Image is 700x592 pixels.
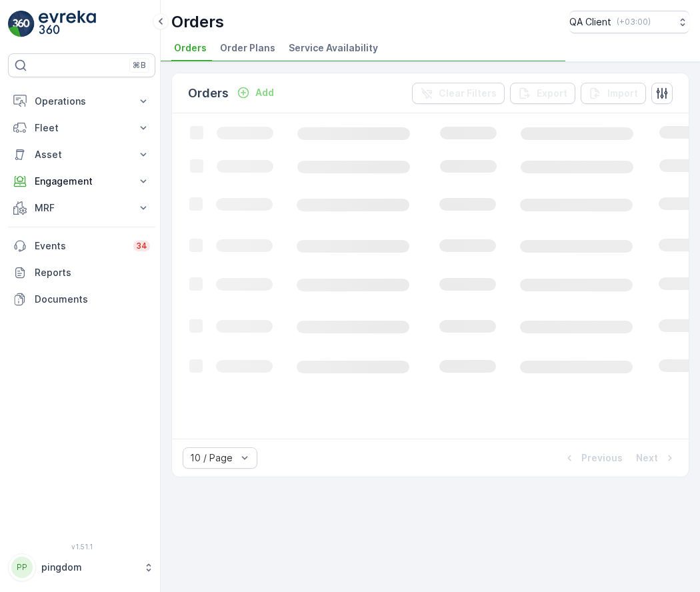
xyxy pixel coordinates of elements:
a: Events34 [8,233,155,259]
a: Documents [8,286,155,313]
p: Asset [35,148,129,161]
img: logo [8,11,35,37]
p: 34 [136,241,147,251]
button: Export [510,83,575,104]
p: Events [35,239,125,253]
p: Fleet [35,121,129,135]
button: Previous [561,450,624,466]
p: Next [636,451,658,465]
p: Operations [35,95,129,108]
button: PPpingdom [8,553,155,581]
button: Fleet [8,115,155,141]
button: Add [231,85,279,101]
button: Next [635,450,678,466]
p: Export [537,87,567,100]
button: Import [581,83,646,104]
span: Order Plans [220,41,275,55]
p: Documents [35,293,150,306]
div: PP [11,557,33,578]
p: Reports [35,266,150,279]
a: Reports [8,259,155,286]
p: ⌘B [133,60,146,71]
button: Operations [8,88,155,115]
p: QA Client [569,15,611,29]
button: Engagement [8,168,155,195]
p: Orders [171,11,224,33]
p: Previous [581,451,623,465]
span: Orders [174,41,207,55]
span: Service Availability [289,41,378,55]
p: Orders [188,84,229,103]
p: Import [607,87,638,100]
button: MRF [8,195,155,221]
button: Asset [8,141,155,168]
p: MRF [35,201,129,215]
button: QA Client(+03:00) [569,11,689,33]
p: Add [255,86,274,99]
p: ( +03:00 ) [617,17,651,27]
img: logo_light-DOdMpM7g.png [39,11,96,37]
span: v 1.51.1 [8,543,155,551]
p: pingdom [41,561,137,574]
p: Engagement [35,175,129,188]
p: Clear Filters [439,87,497,100]
button: Clear Filters [412,83,505,104]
